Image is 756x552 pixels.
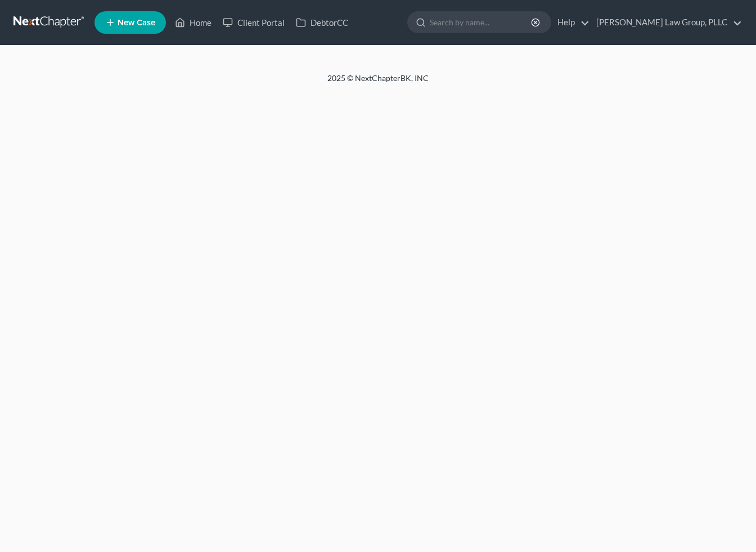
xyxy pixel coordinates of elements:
[118,19,155,27] span: New Case
[430,12,533,33] input: Search by name...
[217,12,290,33] a: Client Portal
[169,12,217,33] a: Home
[591,12,742,33] a: [PERSON_NAME] Law Group, PLLC
[552,12,589,33] a: Help
[290,12,354,33] a: DebtorCC
[57,73,699,93] div: 2025 © NextChapterBK, INC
